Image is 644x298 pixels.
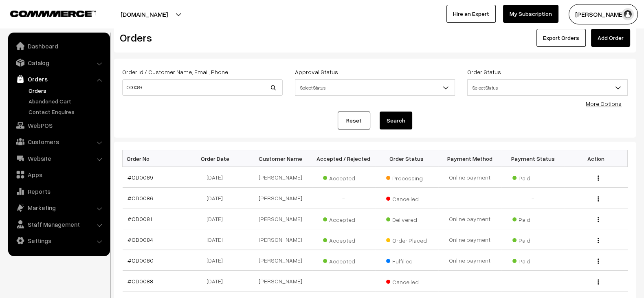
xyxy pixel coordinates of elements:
[512,172,553,182] span: Paid
[467,79,628,96] span: Select Status
[386,172,427,182] span: Processing
[598,238,599,243] img: Menu
[323,172,364,182] span: Accepted
[512,255,553,265] span: Paid
[122,68,228,76] label: Order Id / Customer Name, Email, Phone
[380,112,412,129] button: Search
[10,72,107,86] a: Orders
[10,118,107,133] a: WebPOS
[127,215,152,222] a: #OD0081
[375,150,438,167] th: Order Status
[186,188,249,208] td: [DATE]
[186,167,249,188] td: [DATE]
[622,8,634,20] img: user
[122,79,283,96] input: Order Id / Customer Name / Customer Email / Customer Phone
[501,271,565,291] td: -
[123,150,186,167] th: Order No
[598,217,599,222] img: Menu
[295,79,455,96] span: Select Status
[468,81,627,95] span: Select Status
[438,167,501,188] td: Online payment
[186,250,249,271] td: [DATE]
[323,213,364,224] span: Accepted
[10,200,107,215] a: Marketing
[127,174,153,181] a: #OD0089
[26,97,107,105] a: Abandoned Cart
[312,150,375,167] th: Accepted / Rejected
[92,4,196,24] button: [DOMAIN_NAME]
[312,188,375,208] td: -
[512,234,553,245] span: Paid
[598,196,599,202] img: Menu
[10,217,107,232] a: Staff Management
[10,167,107,182] a: Apps
[438,229,501,250] td: Online payment
[249,188,312,208] td: [PERSON_NAME]
[249,208,312,229] td: [PERSON_NAME]
[591,29,630,47] a: Add Order
[10,151,107,166] a: Website
[249,271,312,291] td: [PERSON_NAME]
[598,259,599,264] img: Menu
[295,81,455,95] span: Select Status
[127,195,153,202] a: #OD0086
[249,250,312,271] td: [PERSON_NAME]
[127,236,153,243] a: #OD0084
[186,271,249,291] td: [DATE]
[186,208,249,229] td: [DATE]
[26,86,107,95] a: Orders
[438,150,501,167] th: Payment Method
[467,68,501,76] label: Order Status
[10,184,107,199] a: Reports
[501,150,565,167] th: Payment Status
[26,107,107,116] a: Contact Enquires
[10,55,107,70] a: Catalog
[386,234,427,245] span: Order Placed
[10,134,107,149] a: Customers
[323,255,364,265] span: Accepted
[501,188,565,208] td: -
[10,39,107,53] a: Dashboard
[295,68,338,76] label: Approval Status
[598,279,599,285] img: Menu
[249,229,312,250] td: [PERSON_NAME]
[10,233,107,248] a: Settings
[503,5,558,23] a: My Subscription
[438,208,501,229] td: Online payment
[10,11,96,17] img: COMMMERCE
[312,271,375,291] td: -
[512,213,553,224] span: Paid
[598,175,599,181] img: Menu
[386,193,427,203] span: Cancelled
[120,31,282,44] h2: Orders
[338,112,370,129] a: Reset
[249,167,312,188] td: [PERSON_NAME]
[10,8,81,18] a: COMMMERCE
[386,213,427,224] span: Delivered
[186,229,249,250] td: [DATE]
[249,150,312,167] th: Customer Name
[569,4,638,24] button: [PERSON_NAME]
[127,257,154,264] a: #OD0080
[386,276,427,286] span: Cancelled
[386,255,427,265] span: Fulfilled
[446,5,496,23] a: Hire an Expert
[438,250,501,271] td: Online payment
[127,278,153,285] a: #OD0088
[536,29,586,47] button: Export Orders
[565,150,628,167] th: Action
[323,234,364,245] span: Accepted
[186,150,249,167] th: Order Date
[586,100,622,107] a: More Options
